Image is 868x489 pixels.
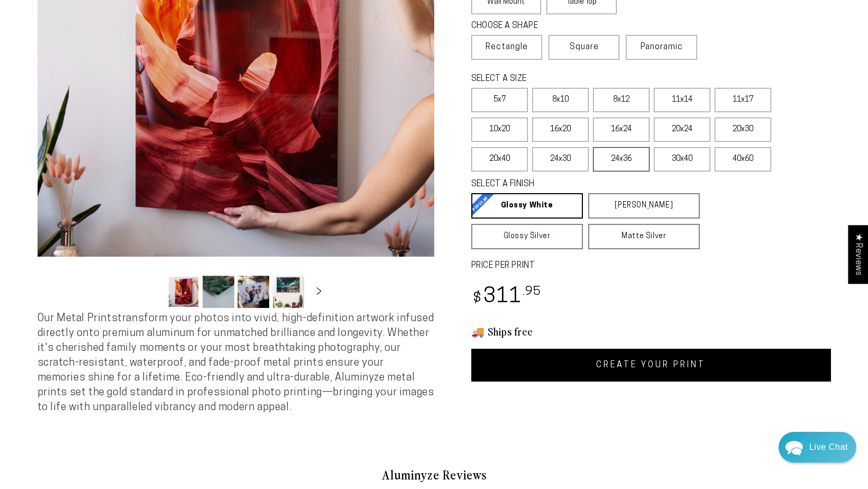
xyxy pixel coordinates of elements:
[715,147,771,171] label: 40x60
[38,313,434,413] span: Our Metal Prints transform your photos into vivid, high-definition artwork infused directly onto ...
[237,276,269,308] button: Load image 3 in gallery view
[471,88,528,112] label: 5x7
[654,147,710,171] label: 30x40
[471,349,831,382] a: CREATE YOUR PRINT
[588,193,700,219] a: [PERSON_NAME]
[848,225,868,284] div: Click to open Judge.me floating reviews tab
[471,117,528,142] label: 10x20
[471,193,583,219] a: Glossy White
[523,286,542,298] sup: .95
[532,117,589,142] label: 16x20
[471,20,609,32] legend: CHOOSE A SHAPE
[203,276,234,308] button: Load image 2 in gallery view
[168,276,199,308] button: Load image 1 in gallery view
[471,324,831,338] h3: 🚚 Ships free
[471,224,583,249] a: Glossy Silver
[779,432,856,463] div: Chat widget toggle
[471,73,683,85] legend: SELECT A SIZE
[307,280,331,303] button: Slide right
[593,147,650,171] label: 24x36
[471,147,528,171] label: 20x40
[654,117,710,142] label: 20x24
[588,224,700,249] a: Matte Silver
[471,260,831,272] label: PRICE PER PRINT
[654,88,710,112] label: 11x14
[486,41,528,53] span: Rectangle
[593,117,650,142] label: 16x24
[570,41,599,53] span: Square
[471,287,542,307] bdi: 311
[473,292,482,306] span: $
[532,88,589,112] label: 8x10
[809,432,848,463] div: Contact Us Directly
[532,147,589,171] label: 24x30
[641,43,683,51] span: Panoramic
[715,117,771,142] label: 20x30
[125,466,743,484] h2: Aluminyze Reviews
[471,178,674,191] legend: SELECT A FINISH
[141,280,165,303] button: Slide left
[715,88,771,112] label: 11x17
[593,88,650,112] label: 8x12
[272,276,304,308] button: Load image 4 in gallery view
